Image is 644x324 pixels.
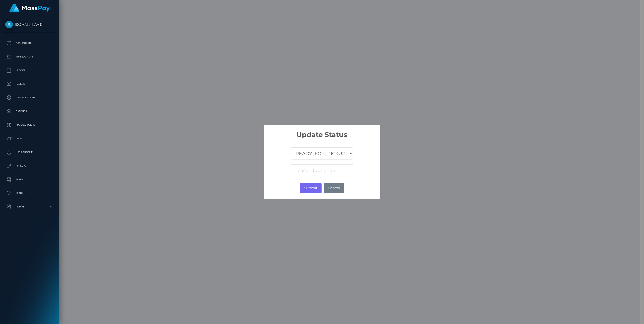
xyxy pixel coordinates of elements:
[3,22,56,27] span: [DOMAIN_NAME]
[5,81,54,87] p: Payees
[5,122,54,128] p: Manage Users
[5,135,54,142] p: Links
[5,67,54,74] p: Ledger
[5,190,54,197] p: Search
[5,40,54,47] p: Dashboard
[5,108,54,115] p: Batches
[324,183,344,193] button: Cancel
[5,162,54,169] p: API Keys
[291,164,353,176] input: Reason (optional)
[5,149,54,156] p: User Profile
[264,125,380,139] h2: Update Status
[5,53,54,60] p: Transactions
[5,176,54,183] p: Taxes
[300,183,321,193] button: Submit
[9,4,50,12] img: MassPay Logo
[5,94,54,101] p: Cancellations
[5,21,13,28] img: Unlockt.me
[5,203,54,210] p: Admin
